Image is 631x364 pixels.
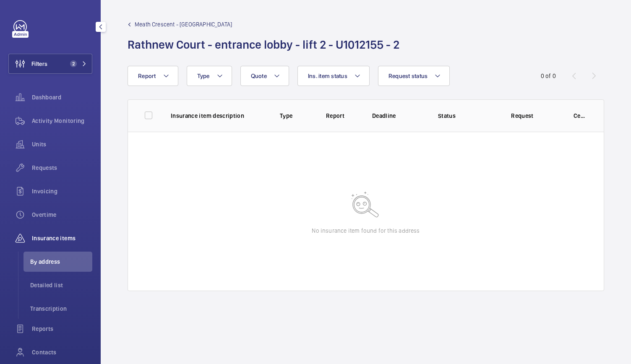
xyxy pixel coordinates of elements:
[415,112,479,120] p: Status
[135,20,232,29] span: Meath Crescent - [GEOGRAPHIC_DATA]
[280,112,313,120] p: Type
[8,54,92,74] button: Filters2
[32,164,92,172] span: Requests
[128,37,404,52] h1: Rathnew Court - entrance lobby - lift 2 - U1012155 - 2
[128,66,178,86] button: Report
[251,73,267,79] span: Quote
[30,257,92,266] span: By address
[138,73,156,79] span: Report
[490,112,554,120] p: Request
[389,73,428,79] span: Request status
[240,66,289,86] button: Quote
[312,226,420,235] p: No insurance item found for this address
[32,325,92,333] span: Reports
[70,60,77,67] span: 2
[308,73,347,79] span: Ins. item status
[32,140,92,148] span: Units
[32,348,92,356] span: Contacts
[31,60,47,68] span: Filters
[197,73,210,79] span: Type
[326,112,359,120] p: Report
[378,66,450,86] button: Request status
[32,234,92,242] span: Insurance items
[297,66,370,86] button: Ins. item status
[30,304,92,313] span: Transcription
[187,66,232,86] button: Type
[541,72,556,80] div: 0 of 0
[32,93,92,101] span: Dashboard
[32,211,92,219] span: Overtime
[574,112,587,120] p: Certificate
[32,117,92,125] span: Activity Monitoring
[32,187,92,195] span: Invoicing
[372,112,409,120] p: Deadline
[30,281,92,289] span: Detailed list
[171,112,266,120] p: Insurance item description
